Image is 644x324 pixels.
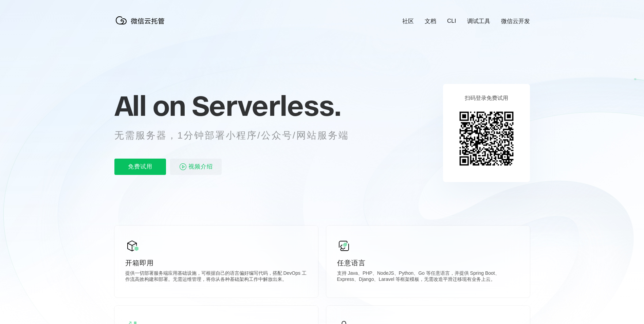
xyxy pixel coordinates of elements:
[125,258,307,268] p: 开箱即用
[114,22,169,28] a: 微信云托管
[425,17,436,25] a: 文档
[188,159,213,175] span: 视频介绍
[192,89,341,123] span: Serverless.
[179,163,187,171] img: video_play.svg
[465,95,508,102] p: 扫码登录免费试用
[114,159,166,175] p: 免费试用
[337,270,519,284] p: 支持 Java、PHP、NodeJS、Python、Go 等任意语言，并提供 Spring Boot、Express、Django、Laravel 等框架模板，无需改造平滑迁移现有业务上云。
[447,18,456,24] a: CLI
[125,270,307,284] p: 提供一切部署服务端应用基础设施，可根据自己的语言偏好编写代码，搭配 DevOps 工作流高效构建和部署。无需运维管理，将你从各种基础架构工作中解放出来。
[337,258,519,268] p: 任意语言
[467,17,490,25] a: 调试工具
[114,89,185,123] span: All on
[114,14,169,27] img: 微信云托管
[402,17,414,25] a: 社区
[114,129,362,142] p: 无需服务器，1分钟部署小程序/公众号/网站服务端
[501,17,530,25] a: 微信云开发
